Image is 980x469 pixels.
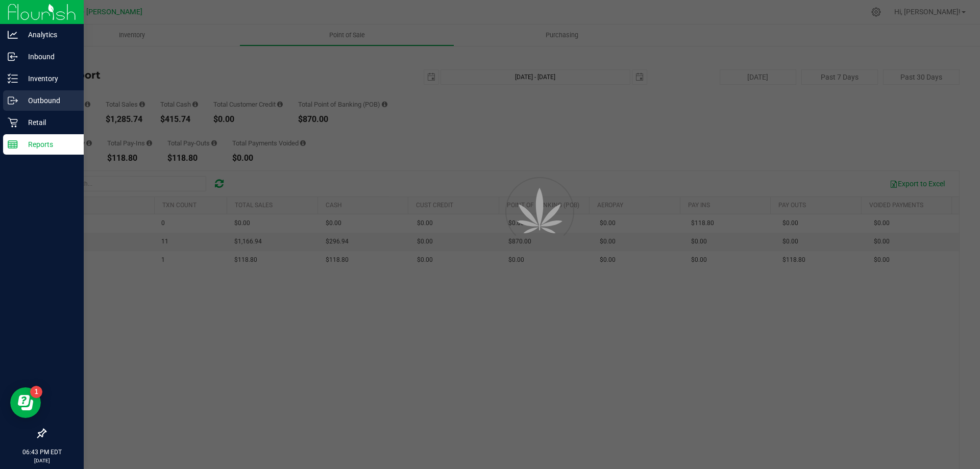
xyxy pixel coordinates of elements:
p: [DATE] [5,457,79,464]
p: Inbound [18,51,79,63]
inline-svg: Outbound [8,95,18,106]
p: Reports [18,138,79,151]
inline-svg: Reports [8,139,18,150]
iframe: Resource center unread badge [30,386,42,398]
inline-svg: Analytics [8,30,18,40]
p: Outbound [18,94,79,107]
inline-svg: Inventory [8,73,18,84]
inline-svg: Retail [8,117,18,128]
inline-svg: Inbound [8,52,18,62]
p: Inventory [18,72,79,85]
p: 06:43 PM EDT [5,448,79,457]
p: Analytics [18,29,79,41]
iframe: Resource center [10,387,41,418]
p: Retail [18,116,79,129]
